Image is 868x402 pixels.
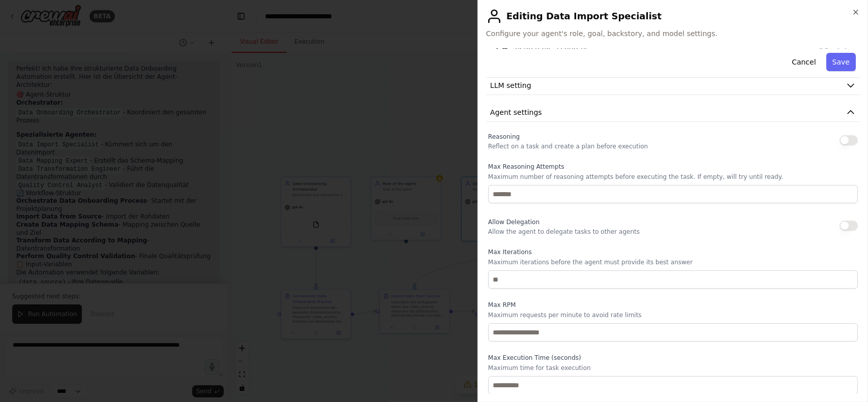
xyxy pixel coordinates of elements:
span: Configure your agent's role, goal, backstory, and model settings. [486,28,860,39]
button: Agent settings [486,103,860,122]
p: Maximum iterations before the agent must provide its best answer [488,258,858,266]
span: Allow Delegation [488,219,540,226]
p: Maximum requests per minute to avoid rate limits [488,311,858,319]
label: Max Iterations [488,248,858,256]
p: Maximum number of reasoning attempts before executing the task. If empty, will try until ready. [488,173,858,181]
span: Agent settings [490,107,542,117]
label: Max Reasoning Attempts [488,163,858,171]
label: Max RPM [488,301,858,309]
span: Reasoning [488,133,520,140]
p: Maximum time for task execution [488,364,858,372]
p: Reflect on a task and create a plan before execution [488,142,648,150]
span: LLM setting [490,80,531,90]
button: Cancel [786,53,822,71]
p: Allow the agent to delegate tasks to other agents [488,228,640,236]
button: LLM setting [486,76,860,95]
button: Save [826,53,856,71]
label: Max Execution Time (seconds) [488,354,858,362]
h2: Editing Data Import Specialist [486,8,860,24]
